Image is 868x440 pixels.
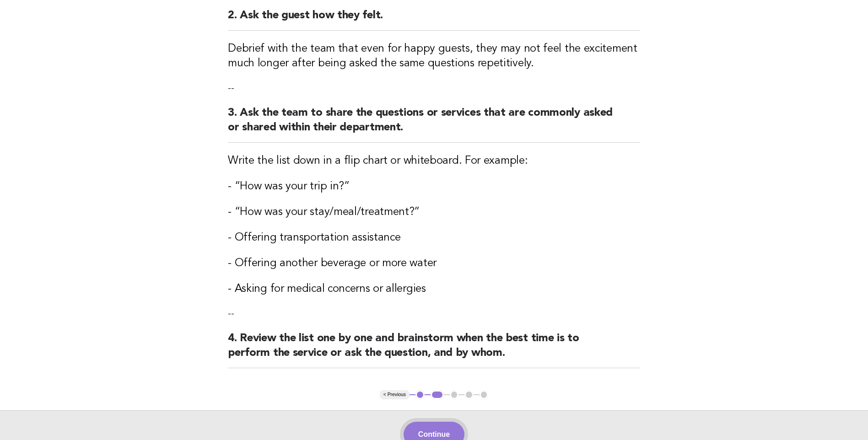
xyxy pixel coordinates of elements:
h2: 4. Review the list one by one and brainstorm when the best time is to perform the service or ask ... [228,331,640,368]
h3: - Offering transportation assistance [228,231,640,245]
h3: - “How was your trip in?” [228,179,640,194]
h2: 2. Ask the guest how they felt. [228,8,640,31]
h3: - Offering another beverage or more water [228,256,640,271]
button: 2 [431,390,444,399]
button: 1 [415,390,425,399]
h3: - “How was your stay/meal/treatment?” [228,205,640,220]
button: < Previous [380,390,410,399]
h2: 3. Ask the team to share the questions or services that are commonly asked or shared within their... [228,106,640,143]
p: -- [228,82,640,95]
p: -- [228,307,640,320]
h3: Debrief with the team that even for happy guests, they may not feel the excitement much longer af... [228,42,640,71]
h3: Write the list down in a flip chart or whiteboard. For example: [228,154,640,168]
h3: - Asking for medical concerns or allergies [228,282,640,296]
